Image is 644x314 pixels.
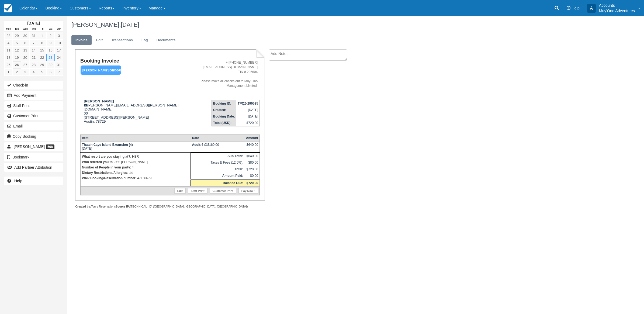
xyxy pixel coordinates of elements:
[38,39,46,47] a: 8
[188,188,207,194] a: Staff Print
[245,159,260,166] td: $80.00
[75,205,265,209] div: Tours Reservations [TECHNICAL_ID] ([GEOGRAPHIC_DATA], [GEOGRAPHIC_DATA], [GEOGRAPHIC_DATA])
[4,68,13,76] a: 1
[212,120,236,126] th: Total (USD):
[21,26,29,32] th: Wed
[71,22,546,28] h1: [PERSON_NAME],
[247,181,258,185] strong: $720.00
[4,122,63,130] button: Email
[81,65,121,75] em: [PERSON_NAME][GEOGRAPHIC_DATA]
[46,47,55,54] a: 16
[13,61,21,68] a: 26
[46,61,55,68] a: 30
[82,176,135,180] strong: WRP Booking/Reservation number
[55,61,63,68] a: 31
[75,205,91,208] strong: Created by:
[92,35,107,46] a: Edit
[82,171,127,175] strong: Dietary Restrictions/Allergies
[21,68,29,76] a: 3
[4,177,63,185] a: Help
[14,144,45,149] span: [PERSON_NAME]
[21,61,29,68] a: 27
[238,102,258,105] strong: TPQZ-290525
[21,32,29,39] a: 30
[13,39,21,47] a: 5
[246,143,258,151] div: $640.00
[121,21,139,28] span: [DATE]
[191,180,245,187] th: Balance Due:
[4,54,13,61] a: 18
[71,35,92,46] a: Invoice
[46,39,55,47] a: 9
[55,32,63,39] a: 3
[38,61,46,68] a: 29
[82,159,189,165] p: : [PERSON_NAME]
[4,153,63,161] button: Bookmark
[13,68,21,76] a: 2
[4,101,63,110] a: Staff Print
[191,172,245,180] th: Amount Paid:
[207,143,219,147] span: $160.00
[80,135,191,142] th: Item
[210,188,236,194] a: Customer Print
[82,155,130,158] strong: What resort are you staying at?
[4,4,12,12] img: checkfront-main-nav-mini-logo.png
[13,54,21,61] a: 19
[599,8,635,13] p: Muy'Ono Adventures
[4,26,13,32] th: Mon
[212,113,236,120] th: Booking Date:
[4,132,63,141] button: Copy Booking
[82,175,189,181] p: : 47160679
[4,81,63,89] button: Check-in
[82,165,130,169] strong: Number of People in your party
[191,166,245,173] th: Total:
[29,32,38,39] a: 31
[4,112,63,120] a: Customer Print
[599,3,635,8] p: Accounts
[191,159,245,166] td: Taxes & Fees (12.5%):
[572,6,580,10] span: Help
[38,54,46,61] a: 22
[137,35,152,46] a: Log
[80,142,191,153] td: [DATE]
[29,61,38,68] a: 28
[153,35,180,46] a: Documents
[587,4,596,13] div: A
[29,26,38,32] th: Thu
[38,26,46,32] th: Fri
[13,32,21,39] a: 29
[82,170,189,175] p: : tbd
[29,39,38,47] a: 7
[245,135,260,142] th: Amount
[21,47,29,54] a: 13
[21,39,29,47] a: 6
[13,26,21,32] th: Tue
[236,107,260,113] td: [DATE]
[245,153,260,160] td: $640.00
[116,205,130,208] strong: Source IP:
[29,68,38,76] a: 4
[212,107,236,113] th: Created:
[55,68,63,76] a: 7
[80,99,182,130] div: [PERSON_NAME][EMAIL_ADDRESS][PERSON_NAME][DOMAIN_NAME] 00 [STREET_ADDRESS][PERSON_NAME] Austin, 7...
[29,54,38,61] a: 21
[567,6,570,10] i: Help
[236,113,260,120] td: [DATE]
[4,32,13,39] a: 28
[236,120,260,126] td: $720.00
[80,65,119,75] a: [PERSON_NAME][GEOGRAPHIC_DATA]
[46,32,55,39] a: 2
[107,35,137,46] a: Transactions
[27,21,40,25] strong: [DATE]
[238,188,258,194] a: Pay Now
[55,26,63,32] th: Sun
[80,58,182,64] h1: Booking Invoice
[82,160,119,164] strong: Who referred you to us?
[245,166,260,173] td: $720.00
[4,47,13,54] a: 11
[38,32,46,39] a: 1
[55,39,63,47] a: 10
[38,47,46,54] a: 15
[82,154,189,159] p: : HBR
[82,143,133,147] strong: Thatch Caye Island Excursion (4)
